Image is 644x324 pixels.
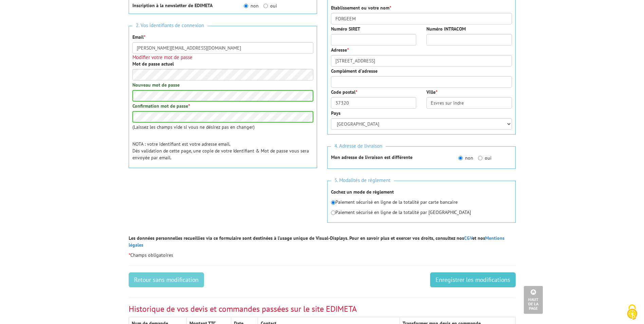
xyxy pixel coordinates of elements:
[524,286,543,314] a: Haut de la page
[331,47,349,53] label: Adresse
[331,142,386,151] span: 4. Adresse de livraison
[132,60,174,67] label: Mot de passe actuel
[263,2,277,9] label: oui
[244,4,248,8] input: non
[331,154,412,160] strong: Mon adresse de livraison est différente
[244,2,259,9] label: non
[331,189,394,195] strong: Cochez un mode de règlement
[331,4,391,11] label: Etablissement ou votre nom
[129,235,504,248] a: Mentions légales
[129,305,516,313] h3: Historique de vos devis et commandes passées sur le site EDIMETA
[129,235,504,248] strong: Les données personnelles recueillies via ce formulaire sont destinées à l’usage unique de Visual-...
[426,25,466,32] label: Numéro INTRACOM
[129,252,516,258] p: Champs obligatoires
[478,156,482,160] input: oui
[132,2,213,8] strong: Inscription à la newsletter de EDIMETA
[331,176,394,185] span: 5. Modalités de règlement
[331,199,512,205] p: Paiement sécurisé en ligne de la totalité par carte bancaire
[426,89,437,95] label: Ville
[620,301,644,324] button: Cookies (fenêtre modale)
[132,34,145,40] label: Email
[331,25,360,32] label: Numéro SIRET
[129,272,204,287] a: Retour sans modification
[132,103,190,109] label: Confirmation mot de passe
[132,54,192,60] span: Modifier votre mot de passe
[331,89,357,95] label: Code postal
[458,155,473,161] label: non
[263,4,268,8] input: oui
[132,21,207,30] span: 2. Vos identifiants de connexion
[132,82,180,88] label: Nouveau mot de passe
[132,141,313,161] p: NOTA : votre identifiant est votre adresse email. Dès validation de cette page, une copie de votr...
[464,235,472,241] a: CGV
[458,156,463,160] input: non
[430,272,516,287] input: Enregistrer les modifications
[129,180,232,206] iframe: reCAPTCHA
[331,209,512,216] p: Paiement sécurisé en ligne de la totalité par [GEOGRAPHIC_DATA]
[132,124,313,130] p: (Laissez les champs vide si vous ne désirez pas en changer)
[331,110,341,116] label: Pays
[331,68,378,74] label: Complément d'adresse
[478,155,492,161] label: oui
[624,304,641,321] img: Cookies (fenêtre modale)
